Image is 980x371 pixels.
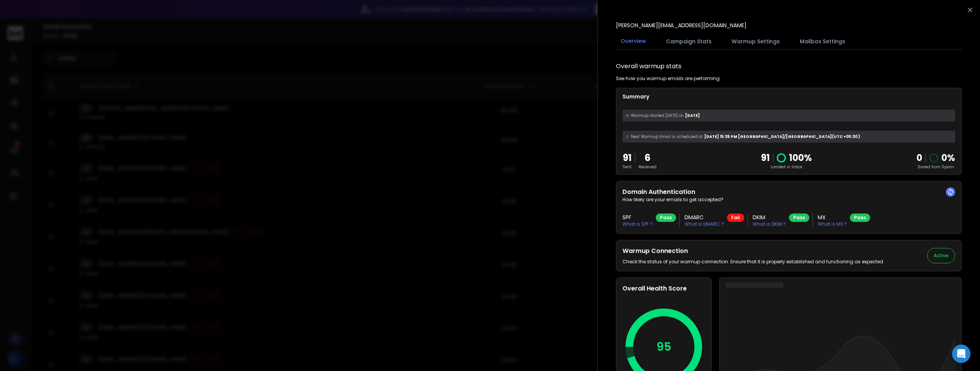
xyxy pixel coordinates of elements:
p: Saved from Spam [916,164,955,170]
p: How likely are your emails to get accepted? [622,197,955,203]
h3: SPF [622,213,653,221]
div: Pass [850,213,870,222]
div: [DATE] 15:35 PM [GEOGRAPHIC_DATA]/[GEOGRAPHIC_DATA] (UTC +05:30 ) [622,131,955,143]
p: 6 [639,152,657,164]
h2: Overall Health Score [622,284,705,293]
button: Campaign Stats [661,33,716,50]
h3: DKIM [753,213,786,221]
p: What is SPF ? [622,221,653,227]
strong: 0 [916,151,922,164]
p: See how you warmup emails are performing [616,76,720,82]
span: Warmup started [DATE] on [631,113,684,118]
p: 0 % [941,152,955,164]
p: [PERSON_NAME][EMAIL_ADDRESS][DOMAIN_NAME] [616,21,746,29]
div: Fail [727,213,744,222]
p: What is MX ? [818,221,847,227]
div: Pass [789,213,809,222]
div: Pass [656,213,676,222]
p: Landed in Inbox [761,164,812,170]
button: Overview [616,33,651,50]
button: Active [927,248,955,263]
p: 100 % [789,152,812,164]
h2: Domain Authentication [622,187,955,197]
span: Next Warmup Email is scheduled at [631,134,703,140]
p: 91 [622,152,632,164]
p: 91 [761,152,770,164]
button: Mailbox Settings [795,33,850,50]
h3: DMARC [684,213,724,221]
p: 95 [657,340,671,354]
h3: MX [818,213,847,221]
p: Received [639,164,657,170]
h2: Warmup Connection [622,246,884,256]
p: What is DMARC ? [684,221,724,227]
p: Check the status of your warmup connection. Ensure that it is properly established and functionin... [622,259,884,265]
p: Summary [622,93,955,100]
div: [DATE] [622,110,955,121]
h1: Overall warmup stats [616,62,681,71]
div: Open Intercom Messenger [952,345,970,363]
p: Sent [622,164,632,170]
button: Warmup Settings [727,33,784,50]
p: What is DKIM ? [753,221,786,227]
